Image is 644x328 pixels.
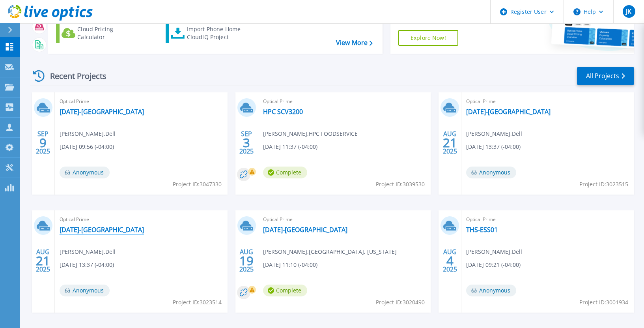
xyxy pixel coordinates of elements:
[60,142,114,151] span: [DATE] 09:56 (-04:00)
[466,247,522,256] span: [PERSON_NAME] , Dell
[466,226,498,234] a: THS-ESS01
[60,285,110,296] span: Anonymous
[173,180,222,189] span: Project ID: 3047330
[35,246,50,275] div: AUG 2025
[263,108,303,116] a: HPC SCV3200
[466,129,522,138] span: [PERSON_NAME] , Dell
[239,246,254,275] div: AUG 2025
[263,247,397,256] span: [PERSON_NAME] , [GEOGRAPHIC_DATA], [US_STATE]
[442,128,457,157] div: AUG 2025
[263,142,317,151] span: [DATE] 11:37 (-04:00)
[376,298,425,307] span: Project ID: 3020490
[263,215,426,224] span: Optical Prime
[577,67,634,85] a: All Projects
[60,97,223,106] span: Optical Prime
[60,129,116,138] span: [PERSON_NAME] , Dell
[466,97,629,106] span: Optical Prime
[77,25,140,41] div: Cloud Pricing Calculator
[60,226,144,234] a: [DATE]-[GEOGRAPHIC_DATA]
[263,261,317,269] span: [DATE] 11:10 (-04:00)
[398,30,458,46] a: Explore Now!
[263,129,358,138] span: [PERSON_NAME] , HPC FOODSERVICE
[263,97,426,106] span: Optical Prime
[626,8,631,15] span: JK
[263,167,307,178] span: Complete
[187,25,248,41] div: Import Phone Home CloudIQ Project
[466,142,521,151] span: [DATE] 13:37 (-04:00)
[60,215,223,224] span: Optical Prime
[239,128,254,157] div: SEP 2025
[60,167,110,178] span: Anonymous
[239,257,254,264] span: 19
[579,180,628,189] span: Project ID: 3023515
[376,180,425,189] span: Project ID: 3039530
[173,298,222,307] span: Project ID: 3023514
[263,285,307,296] span: Complete
[443,139,457,146] span: 21
[263,226,347,234] a: [DATE]-[GEOGRAPHIC_DATA]
[466,215,629,224] span: Optical Prime
[56,23,144,43] a: Cloud Pricing Calculator
[336,39,373,47] a: View More
[60,247,116,256] span: [PERSON_NAME] , Dell
[466,108,551,116] a: [DATE]-[GEOGRAPHIC_DATA]
[466,285,516,296] span: Anonymous
[466,167,516,178] span: Anonymous
[60,261,114,269] span: [DATE] 13:37 (-04:00)
[446,257,454,264] span: 4
[30,66,117,86] div: Recent Projects
[60,108,144,116] a: [DATE]-[GEOGRAPHIC_DATA]
[466,261,521,269] span: [DATE] 09:21 (-04:00)
[35,128,50,157] div: SEP 2025
[442,246,457,275] div: AUG 2025
[243,139,250,146] span: 3
[39,139,47,146] span: 9
[36,257,50,264] span: 21
[579,298,628,307] span: Project ID: 3001934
